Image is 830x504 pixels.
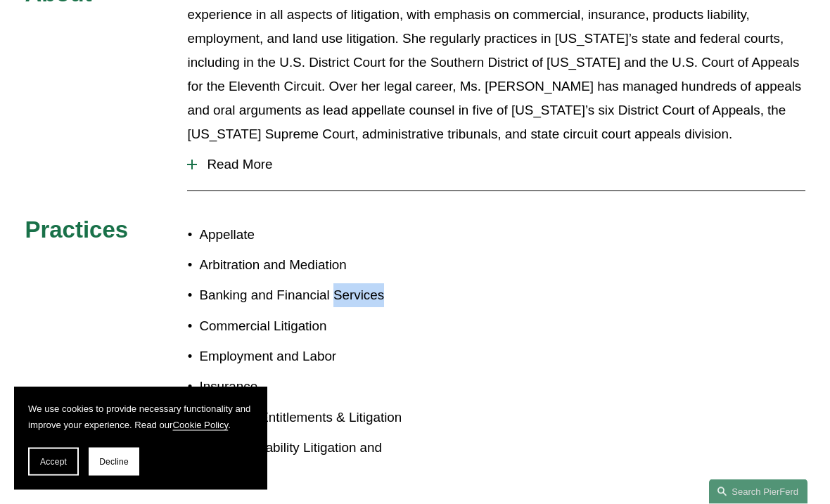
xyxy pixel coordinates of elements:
span: Accept [40,457,67,467]
span: Decline [99,457,129,467]
button: Accept [28,448,79,476]
p: Insurance [199,375,415,399]
p: Arbitration and Mediation [199,254,415,278]
p: We use cookies to provide necessary functionality and improve your experience. Read our . [28,401,253,434]
p: Commercial Litigation [199,315,415,339]
a: Search this site [709,479,807,504]
button: Decline [89,448,139,476]
button: Read More [187,147,805,183]
a: Cookie Policy [173,420,229,430]
p: Products Liability Litigation and Counseling [199,437,415,484]
span: Read More [197,157,805,173]
p: Appellate [199,224,415,247]
span: Practices [25,217,128,243]
p: Employment and Labor [199,345,415,369]
p: Banking and Financial Services [199,284,415,308]
p: Land Use Entitlements & Litigation [199,406,415,430]
section: Cookie banner [14,387,267,490]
